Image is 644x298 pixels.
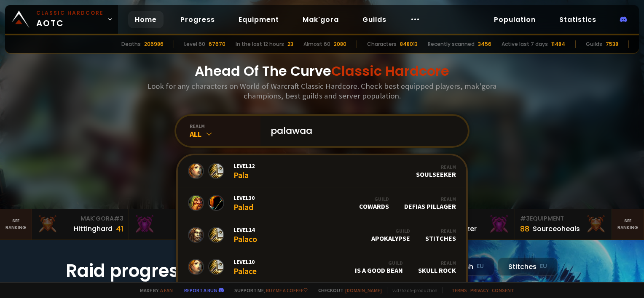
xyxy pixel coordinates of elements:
a: Privacy [470,287,488,293]
h1: Raid progress [66,258,234,284]
div: Palaco [233,226,257,244]
small: EU [540,262,547,271]
div: Characters [367,40,397,48]
div: 7538 [606,40,618,48]
div: Realm [404,196,456,202]
div: Palad [233,194,255,212]
input: Search a character... [266,116,458,146]
div: 67670 [209,40,225,48]
div: Apokalypse [371,228,410,242]
div: 23 [287,40,293,48]
a: Seeranking [612,209,644,239]
span: Level 30 [233,194,255,202]
div: Almost 60 [303,40,330,48]
div: Sourceoheals [533,223,580,234]
a: Population [487,11,542,28]
span: Level 10 [233,258,257,266]
div: Guild [359,196,389,202]
a: Consent [492,287,514,293]
a: Statistics [553,11,603,28]
a: [DOMAIN_NAME] [345,287,382,293]
span: Level 14 [233,226,257,234]
span: # 3 [114,214,123,223]
a: Terms [451,287,467,293]
span: Classic Hardcore [331,61,449,80]
div: 3456 [478,40,491,48]
div: Skull Rock [418,260,456,274]
div: 11484 [551,40,565,48]
div: Mak'Gora [37,214,123,223]
div: Realm [416,164,456,170]
small: Classic Hardcore [36,9,104,17]
a: Level12PalaRealmSoulseeker [178,155,466,187]
div: Soulseeker [416,164,456,178]
div: Guilds [586,40,602,48]
span: AOTC [36,9,104,29]
div: is a Good Bean [355,260,403,274]
span: Checkout [313,287,382,293]
a: Mak'Gora#3Hittinghard41 [32,209,129,239]
a: Guilds [356,11,393,28]
a: a fan [160,287,173,293]
a: Classic HardcoreAOTC [5,5,118,34]
a: Level30PaladGuildCowardsRealmDefias Pillager [178,187,466,219]
div: Defias Pillager [404,196,456,210]
div: Guild [355,260,403,266]
h1: Ahead Of The Curve [195,61,449,81]
span: Made by [135,287,173,293]
a: Mak'gora [296,11,346,28]
div: Stitches [425,228,456,242]
div: 848013 [400,40,418,48]
div: Mak'Gora [134,214,220,223]
div: 88 [520,223,529,234]
div: Deaths [121,40,141,48]
a: Home [128,11,164,28]
a: Level10PalaceGuildis a Good BeanRealmSkull Rock [178,251,466,283]
div: 2080 [334,40,346,48]
span: v. d752d5 - production [387,287,437,293]
h3: Look for any characters on World of Warcraft Classic Hardcore. Check best equipped players, mak'g... [144,81,500,101]
div: Realm [425,228,456,234]
a: Report a bug [184,287,217,293]
div: Pala [233,162,255,180]
a: Equipment [232,11,286,28]
div: Recently scanned [428,40,475,48]
div: Guild [371,228,410,234]
div: 206986 [144,40,164,48]
span: # 3 [520,214,530,223]
a: Buy me a coffee [266,287,308,293]
a: Progress [174,11,222,28]
small: EU [477,262,484,271]
div: In the last 12 hours [236,40,284,48]
span: Support me, [229,287,308,293]
div: Hittinghard [74,223,113,234]
div: Level 60 [184,40,205,48]
div: Stitches [498,258,558,276]
div: Cowards [359,196,389,210]
span: Level 12 [233,162,255,170]
div: Active last 7 days [502,40,548,48]
div: 41 [116,223,123,234]
div: Realm [418,260,456,266]
div: Palace [233,258,257,276]
a: #3Equipment88Sourceoheals [515,209,612,239]
div: Equipment [520,214,606,223]
div: All [190,129,260,139]
div: realm [190,123,260,129]
a: Level14PalacoGuildApokalypseRealmStitches [178,219,466,251]
a: Mak'Gora#2Rivench100 [129,209,225,239]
